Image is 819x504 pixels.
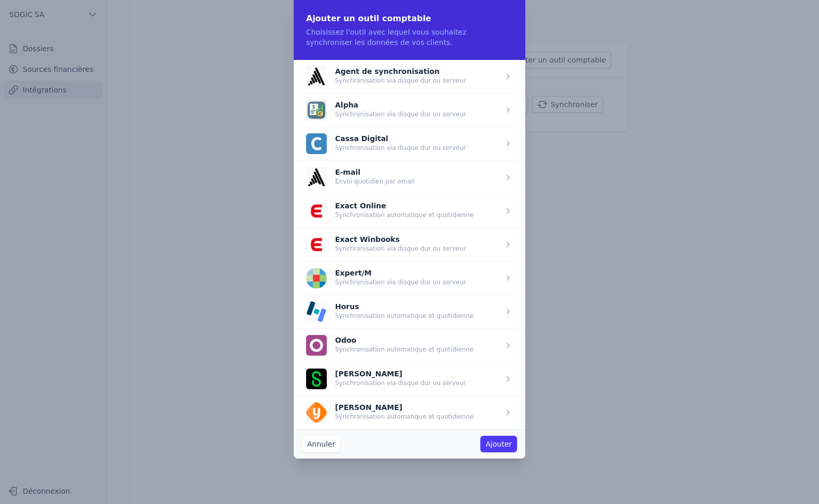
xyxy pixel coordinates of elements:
[335,68,466,74] p: Agent de synchronisation
[306,12,513,25] h2: Ajouter un outil comptable
[335,303,474,310] p: Horus
[306,167,415,188] button: E-mail Envoi quotidien par email
[335,371,466,377] p: [PERSON_NAME]
[335,102,466,108] p: Alpha
[306,369,466,389] button: [PERSON_NAME] Synchronisation via disque dur ou serveur
[335,169,415,175] p: E-mail
[335,404,474,410] p: [PERSON_NAME]
[306,100,466,120] button: Alpha Synchronisation via disque dur ou serveur
[306,201,474,221] button: Exact Online Synchronisation automatique et quotidienne
[335,203,474,209] p: Exact Online
[335,236,466,242] p: Exact Winbooks
[306,335,474,356] button: Odoo Synchronisation automatique et quotidienne
[306,268,466,288] button: Expert/M Synchronisation via disque dur ou serveur
[480,436,517,452] button: Ajouter
[335,270,466,276] p: Expert/M
[306,301,474,322] button: Horus Synchronisation automatique et quotidienne
[335,337,474,343] p: Odoo
[306,402,474,423] button: [PERSON_NAME] Synchronisation automatique et quotidienne
[302,436,340,452] button: Annuler
[335,135,466,142] p: Cassa Digital
[306,133,466,154] button: Cassa Digital Synchronisation via disque dur ou serveur
[306,27,513,48] p: Choisissez l'outil avec lequel vous souhaitez synchroniser les données de vos clients.
[306,234,466,255] button: Exact Winbooks Synchronisation via disque dur ou serveur
[306,66,466,87] button: Agent de synchronisation Synchronisation via disque dur ou serveur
